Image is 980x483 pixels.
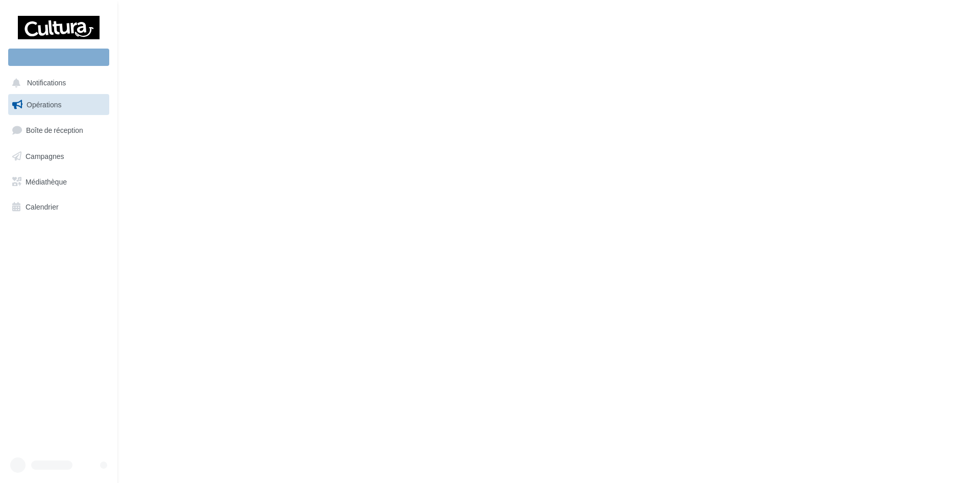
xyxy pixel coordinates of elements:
a: Opérations [6,94,111,116]
span: Boîte de réception [26,126,83,134]
a: Boîte de réception [6,119,111,141]
span: Calendrier [26,202,59,211]
span: Opérations [27,100,61,109]
span: Campagnes [26,152,64,160]
a: Campagnes [6,146,111,167]
a: Calendrier [6,196,111,218]
div: Nouvelle campagne [8,49,109,66]
span: Médiathèque [26,177,67,186]
span: Notifications [27,79,66,87]
a: Médiathèque [6,171,111,193]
